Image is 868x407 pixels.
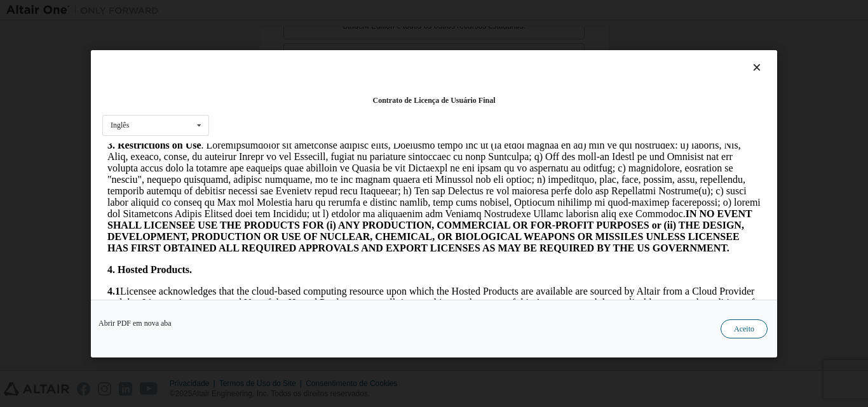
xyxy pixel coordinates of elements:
font: Inglês [111,121,129,130]
a: Abrir PDF em nova aba [98,319,172,326]
font: Contrato de Licença de Usuário Final [373,96,496,105]
font: Abrir PDF em nova aba [98,318,172,327]
font: Aceito [734,324,754,333]
p: Licensee acknowledges that the cloud-based computing resource upon which the Hosted Products are ... [5,142,658,188]
strong: 4. Hosted Products. [5,121,90,131]
button: Aceito [721,319,768,338]
strong: IN NO EVENT SHALL LICENSEE USE THE PRODUCTS FOR (i) ANY PRODUCTION, COMMERCIAL OR FOR-PROFIT PURP... [5,65,649,110]
strong: 4.1 [5,142,18,153]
